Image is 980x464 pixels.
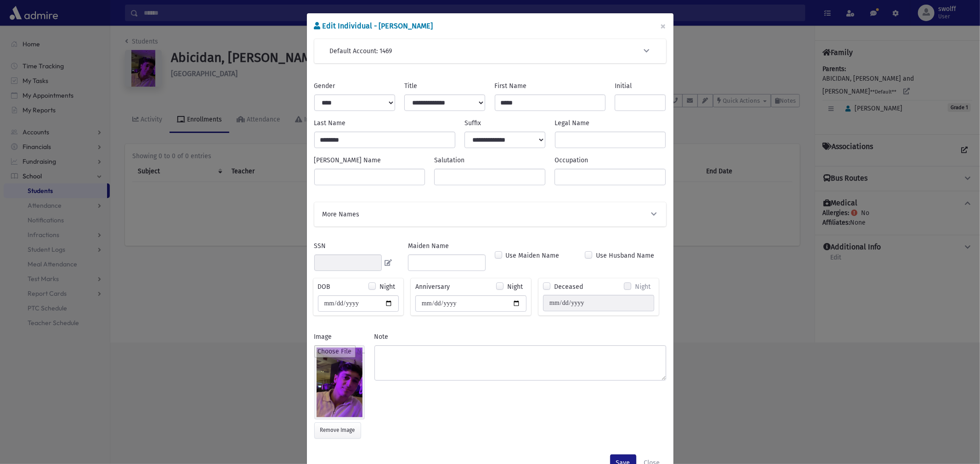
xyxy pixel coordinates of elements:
[330,46,392,56] span: Default Account: 1469
[314,118,346,128] label: Last Name
[314,155,381,165] label: [PERSON_NAME] Name
[415,282,450,292] label: Anniversary
[507,282,523,292] label: Night
[506,251,560,260] label: Use Maiden Name
[323,210,360,219] span: More Names
[555,118,590,128] label: Legal Name
[314,81,335,91] label: Gender
[329,46,651,56] button: Default Account: 1469
[374,332,389,342] label: Note
[554,282,583,292] label: Deceased
[314,21,433,32] h6: Edit Individual - [PERSON_NAME]
[314,241,326,251] label: SSN
[555,155,588,165] label: Occupation
[653,13,674,39] button: ×
[404,81,417,91] label: Title
[314,422,361,439] button: Remove Image
[465,118,481,128] label: Suffix
[322,210,659,219] button: More Names
[635,282,651,292] label: Night
[495,81,527,91] label: First Name
[615,81,632,91] label: Initial
[318,282,331,292] label: DOB
[434,155,465,165] label: Salutation
[408,241,449,251] label: Maiden Name
[314,332,332,342] label: Image
[380,282,395,292] label: Night
[596,251,654,260] label: Use Husband Name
